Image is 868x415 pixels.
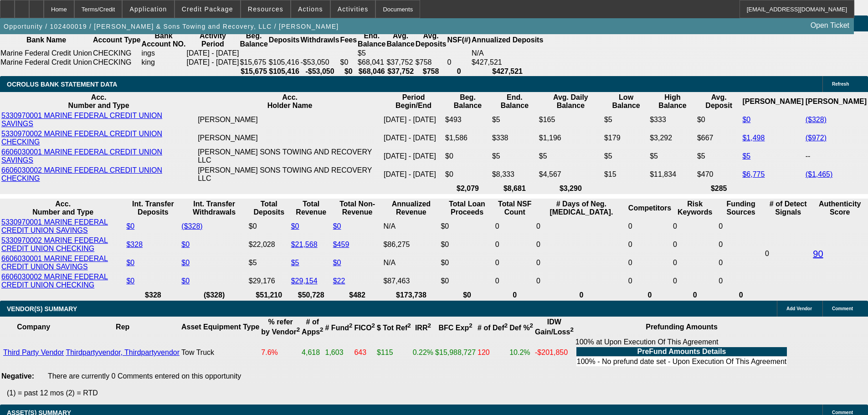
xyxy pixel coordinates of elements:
[92,31,141,49] th: Account Type
[628,291,672,300] th: 0
[182,5,233,13] span: Credit Package
[376,338,411,368] td: $115
[718,200,764,217] th: Funding Sources
[718,291,764,300] th: 0
[440,291,493,300] th: $0
[248,272,290,290] td: $29,176
[7,389,868,397] p: (1) = past 12 mos (2) = RTD
[48,372,241,380] span: There are currently 0 Comments entered on this opportunity
[718,272,764,290] td: 0
[445,184,491,193] th: $2,079
[445,148,491,165] td: $0
[742,93,804,110] th: [PERSON_NAME]
[1,255,108,271] a: 6606030001 MARINE FEDERAL CREDIT UNION SAVINGS
[333,277,345,285] a: $22
[129,5,167,13] span: Application
[495,254,535,272] td: 0
[3,348,64,356] a: Third Party Vendor
[301,338,324,368] td: 4,618
[386,31,415,49] th: Avg. Balance
[383,241,439,249] div: $86,275
[175,0,240,18] button: Credit Package
[575,338,788,367] div: 100% at Upon Execution Of This Agreement
[186,49,239,58] td: [DATE] - [DATE]
[534,338,574,368] td: -$201,850
[248,236,290,253] td: $22,028
[742,116,750,123] a: $0
[383,166,444,183] td: [DATE] - [DATE]
[186,31,239,49] th: Activity Period
[197,93,382,110] th: Acc. Holder Name
[377,324,411,332] b: $ Tot Ref
[447,58,471,67] td: 0
[333,291,382,300] th: $482
[261,338,300,368] td: 7.6%
[383,277,439,285] div: $87,463
[333,222,341,230] a: $0
[415,324,431,332] b: IRR
[440,236,493,253] td: $0
[7,81,117,88] span: OCROLUS BANK STATEMENT DATA
[383,200,439,217] th: Annualized Revenue
[539,184,603,193] th: $3,290
[697,184,741,193] th: $285
[673,200,717,217] th: Risk Keywords
[239,31,268,49] th: Beg. Balance
[1,236,108,252] a: 5330970002 MARINE FEDERAL CREDIT UNION CHECKING
[116,323,129,331] b: Rep
[469,322,472,329] sup: 2
[126,277,134,285] a: $0
[268,67,300,76] th: $105,416
[239,58,268,67] td: $15,675
[248,200,290,217] th: Total Deposits
[126,200,180,217] th: Int. Transfer Deposits
[492,184,538,193] th: $8,681
[742,134,765,142] a: $1,498
[338,5,369,13] span: Activities
[478,324,508,332] b: # of Def
[1,148,162,164] a: 6606030001 MARINE FEDERAL CREDIT UNION SAVINGS
[718,254,764,272] td: 0
[471,67,544,76] th: $427,521
[718,218,764,235] td: 0
[181,241,190,248] a: $0
[186,58,239,67] td: [DATE] - [DATE]
[495,200,535,217] th: Sum of the Total NSF Count and Total Overdraft Fee Count from Ocrolus
[1,130,162,146] a: 5330970002 MARINE FEDERAL CREDIT UNION CHECKING
[673,218,717,235] td: 0
[1,200,125,217] th: Acc. Number and Type
[298,5,323,13] span: Actions
[248,218,290,235] td: $0
[536,254,627,272] td: 0
[440,200,493,217] th: Total Loan Proceeds
[141,49,186,58] td: ings
[492,111,538,128] td: $5
[440,272,493,290] td: $0
[126,222,134,230] a: $0
[530,322,533,329] sup: 2
[372,322,375,329] sup: 2
[806,134,827,142] a: ($972)
[415,58,447,67] td: $758
[357,49,386,58] td: $5
[536,291,627,300] th: 0
[832,306,853,311] span: Comment
[832,410,853,415] span: Comment
[1,112,162,128] a: 5330970001 MARINE FEDERAL CREDIT UNION SAVINGS
[445,93,491,110] th: Beg. Balance
[427,322,431,329] sup: 2
[92,49,141,58] td: CHECKING
[383,129,444,147] td: [DATE] - [DATE]
[181,323,259,331] b: Asset Equipment Type
[66,348,180,356] a: Thirdpartyvendor, Thirdpartyvendor
[383,218,439,235] td: N/A
[445,129,491,147] td: $1,586
[1,273,108,289] a: 6606030002 MARINE FEDERAL CREDIT UNION CHECKING
[1,93,196,110] th: Acc. Number and Type
[181,222,202,230] a: ($328)
[832,82,849,87] span: Refresh
[291,241,318,248] a: $21,568
[357,58,386,67] td: $68,041
[248,291,290,300] th: $51,210
[126,291,180,300] th: $328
